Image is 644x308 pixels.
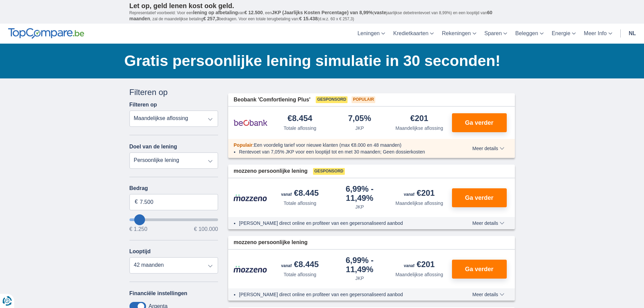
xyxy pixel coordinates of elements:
[203,16,219,21] span: € 257,3
[355,204,364,210] div: JKP
[472,221,504,226] span: Meer details
[396,200,443,207] div: Maandelijkse aflossing
[8,28,84,39] img: TopCompare
[124,50,515,71] h1: Gratis persoonlijke lening simulatie in 30 seconden!
[625,24,640,44] a: nl
[234,96,310,104] span: Beobank 'Comfortlening Plus'
[129,87,218,98] div: Filteren op
[353,24,389,44] a: Leningen
[467,146,509,151] button: Meer details
[465,266,493,272] span: Ga verder
[239,220,448,227] li: [PERSON_NAME] direct online en profiteer van een gepersonaliseerd aanbod
[396,125,443,132] div: Maandelijkse aflossing
[284,271,316,278] div: Totale aflossing
[234,194,267,202] img: product.pl.alt Mozzeno
[299,16,318,21] span: € 15.438
[284,200,316,207] div: Totale aflossing
[288,114,312,123] div: €8.454
[452,113,507,132] button: Ga verder
[129,290,188,297] label: Financiële instellingen
[129,102,157,108] label: Filteren op
[284,125,316,132] div: Totale aflossing
[480,24,511,44] a: Sparen
[348,114,371,123] div: 7,05%
[472,292,504,297] span: Meer details
[239,291,448,298] li: [PERSON_NAME] direct online en profiteer van een gepersonaliseerd aanbod
[129,144,177,150] label: Doel van de lening
[355,125,364,132] div: JKP
[465,195,493,201] span: Ga verder
[465,120,493,126] span: Ga verder
[239,148,448,155] li: Rentevoet van 7,05% JKP voor een looptijd tot en met 30 maanden; Geen dossierkosten
[228,142,453,148] div: :
[467,292,509,297] button: Meer details
[374,10,386,15] span: vaste
[313,168,345,175] span: Gesponsord
[511,24,548,44] a: Beleggen
[129,2,515,10] p: Let op, geld lenen kost ook geld.
[135,198,138,206] span: €
[129,248,151,255] label: Looptijd
[472,146,504,151] span: Meer details
[234,114,267,131] img: product.pl.alt Beobank
[234,167,308,175] span: mozzeno persoonlijke lening
[281,260,319,270] div: €8.445
[194,227,218,232] span: € 100.000
[234,239,308,246] span: mozzeno persoonlijke lening
[580,24,616,44] a: Meer Info
[129,10,493,21] span: 60 maanden
[234,142,253,148] span: Populair
[272,10,373,15] span: JKP (Jaarlijks Kosten Percentage) van 8,99%
[548,24,580,44] a: Energie
[254,142,402,148] span: Een voordelig tarief voor nieuwe klanten (max €8.000 en 48 maanden)
[452,188,507,207] button: Ga verder
[396,271,443,278] div: Maandelijkse aflossing
[467,220,509,226] button: Meer details
[333,256,387,274] div: 6,99%
[234,265,267,273] img: product.pl.alt Mozzeno
[452,260,507,279] button: Ga verder
[333,185,387,202] div: 6,99%
[352,96,375,103] span: Populair
[410,114,428,123] div: €201
[129,218,218,221] input: wantToBorrow
[281,189,319,198] div: €8.445
[129,10,515,22] p: Representatief voorbeeld: Voor een van , een ( jaarlijkse debetrentevoet van 8,99%) en een loopti...
[316,96,348,103] span: Gesponsord
[244,10,263,15] span: € 12.500
[129,227,147,232] span: € 1.250
[404,189,435,198] div: €201
[355,275,364,282] div: JKP
[438,24,480,44] a: Rekeningen
[389,24,438,44] a: Kredietkaarten
[193,10,238,15] span: lening op afbetaling
[129,185,218,191] label: Bedrag
[404,260,435,270] div: €201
